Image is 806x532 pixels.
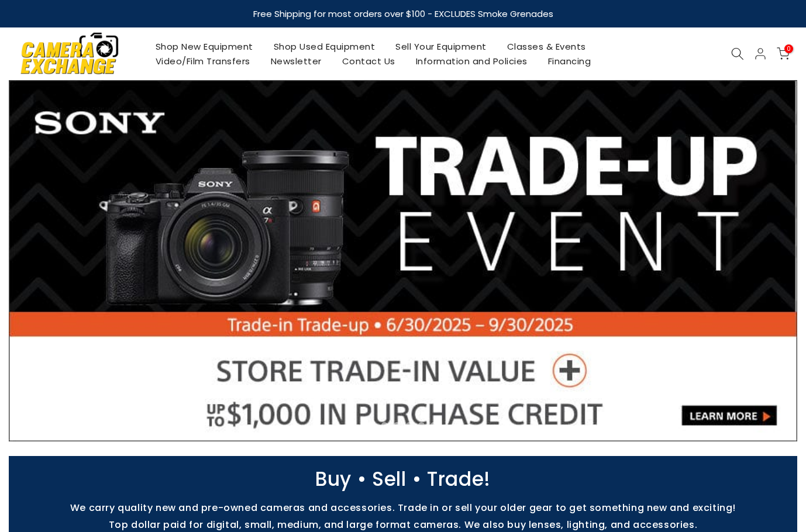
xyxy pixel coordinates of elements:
[253,8,553,20] strong: Free Shipping for most orders over $100 - EXCLUDES Smoke Grenades
[405,54,538,68] a: Information and Policies
[784,44,793,53] span: 0
[145,54,260,68] a: Video/Film Transfers
[538,54,601,68] a: Financing
[3,474,803,485] p: Buy • Sell • Trade!
[260,54,332,68] a: Newsletter
[394,422,400,429] li: Page dot 3
[3,519,803,530] p: Top dollar paid for digital, small, medium, and large format cameras. We also buy lenses, lightin...
[263,39,385,54] a: Shop Used Equipment
[3,502,803,513] p: We carry quality new and pre-owned cameras and accessories. Trade in or sell your older gear to g...
[430,422,437,429] li: Page dot 6
[497,39,596,54] a: Classes & Events
[332,54,405,68] a: Contact Us
[406,422,412,429] li: Page dot 4
[385,39,497,54] a: Sell Your Equipment
[777,47,790,60] a: 0
[418,422,425,429] li: Page dot 5
[381,422,388,429] li: Page dot 2
[369,422,376,429] li: Page dot 1
[145,39,263,54] a: Shop New Equipment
